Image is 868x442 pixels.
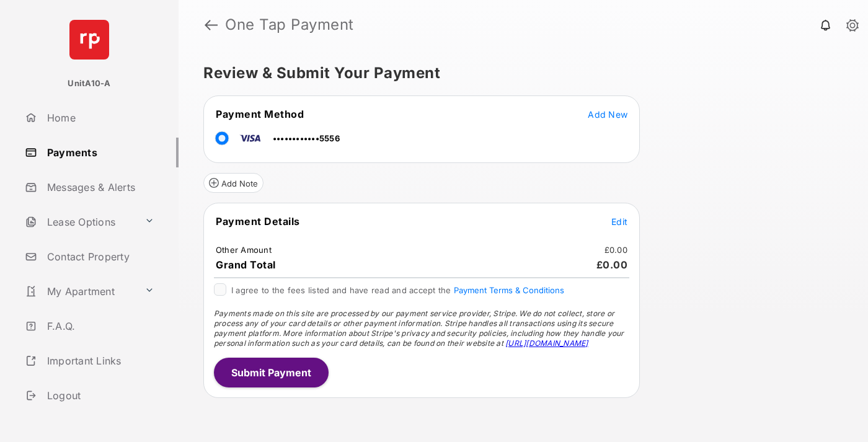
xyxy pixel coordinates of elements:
[203,66,833,81] h5: Review & Submit Your Payment
[216,108,304,120] span: Payment Method
[20,276,139,306] a: My Apartment
[68,77,110,90] p: UnitA10-A
[20,207,139,237] a: Lease Options
[225,17,354,32] strong: One Tap Payment
[505,338,588,348] a: [URL][DOMAIN_NAME]
[273,133,340,143] span: ••••••••••••5556
[20,381,179,410] a: Logout
[20,103,179,133] a: Home
[20,242,179,272] a: Contact Property
[214,358,329,387] button: Submit Payment
[20,172,179,202] a: Messages & Alerts
[215,244,272,255] td: Other Amount
[611,215,627,228] button: Edit
[214,309,624,348] span: Payments made on this site are processed by our payment service provider, Stripe. We do not colle...
[588,109,627,120] span: Add New
[203,173,263,193] button: Add Note
[20,311,179,341] a: F.A.Q.
[611,216,627,227] span: Edit
[588,108,627,120] button: Add New
[596,259,628,271] span: £0.00
[20,138,179,167] a: Payments
[216,259,276,271] span: Grand Total
[604,244,628,255] td: £0.00
[231,285,564,295] span: I agree to the fees listed and have read and accept the
[454,285,564,295] button: I agree to the fees listed and have read and accept the
[216,215,300,228] span: Payment Details
[20,346,159,376] a: Important Links
[69,20,109,60] img: svg+xml;base64,PHN2ZyB4bWxucz0iaHR0cDovL3d3dy53My5vcmcvMjAwMC9zdmciIHdpZHRoPSI2NCIgaGVpZ2h0PSI2NC...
